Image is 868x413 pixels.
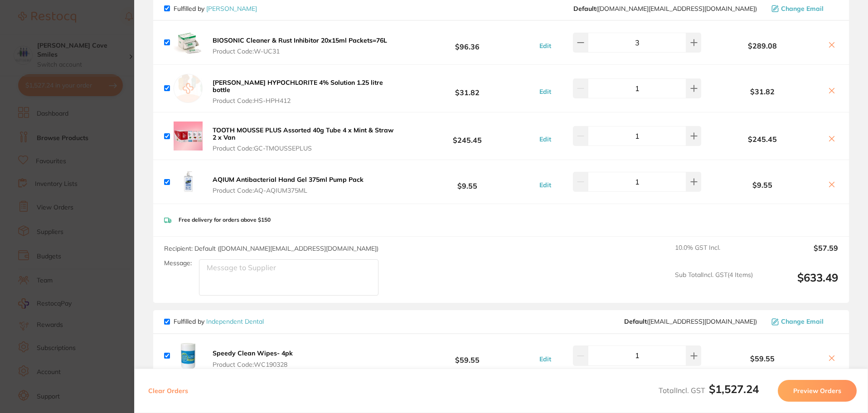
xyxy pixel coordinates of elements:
[213,349,293,357] b: Speedy Clean Wipes- 4pk
[210,126,400,152] button: TOOTH MOUSSE PLUS Assorted 40g Tube 4 x Mint & Straw 2 x Van Product Code:GC-TMOUSSEPLUS
[760,271,838,296] output: $633.49
[769,317,838,326] button: Change Email
[145,380,191,402] button: Clear Orders
[164,244,378,253] span: Recipient: Default ( [DOMAIN_NAME][EMAIL_ADDRESS][DOMAIN_NAME] )
[400,80,534,97] b: $31.82
[206,5,257,13] a: [PERSON_NAME]
[573,5,757,12] span: customer.care@henryschein.com.au
[537,181,554,189] button: Edit
[210,349,296,368] button: Speedy Clean Wipes- 4pk Product Code:WC190328
[213,36,387,44] b: BIOSONIC Cleaner & Rust Inhibitor 20x15ml Packets=76L
[703,87,822,96] b: $31.82
[400,128,534,145] b: $245.45
[206,317,264,326] a: Independent Dental
[537,87,554,96] button: Edit
[213,48,387,55] span: Product Code: W-UC31
[537,42,554,50] button: Edit
[174,341,203,370] img: Nmpyc2hxNQ
[781,5,824,12] span: Change Email
[760,244,838,264] output: $57.59
[210,175,366,194] button: AQIUM Antibacterial Hand Gel 375ml Pump Pack Product Code:AQ-AQIUM375ML
[573,5,596,13] b: Default
[709,382,759,396] b: $1,527.24
[179,217,271,223] p: Free delivery for orders above $150
[624,318,757,325] span: orders@independentdental.com.au
[781,318,824,325] span: Change Email
[400,34,534,51] b: $96.36
[778,380,857,402] button: Preview Orders
[213,361,293,368] span: Product Code: WC190328
[537,355,554,363] button: Edit
[210,36,390,55] button: BIOSONIC Cleaner & Rust Inhibitor 20x15ml Packets=76L Product Code:W-UC31
[703,42,822,50] b: $289.08
[703,181,822,189] b: $9.55
[400,347,534,364] b: $59.55
[174,167,203,196] img: Z2dtYndsNw
[537,135,554,143] button: Edit
[164,259,192,267] label: Message:
[213,126,393,141] b: TOOTH MOUSSE PLUS Assorted 40g Tube 4 x Mint & Straw 2 x Van
[213,78,383,94] b: [PERSON_NAME] HYPOCHLORITE 4% Solution 1.25 litre bottle
[400,174,534,190] b: $9.55
[675,244,753,264] span: 10.0 % GST Incl.
[174,28,203,57] img: NjBrdzZ2eQ
[769,5,838,13] button: Change Email
[703,355,822,363] b: $59.55
[213,145,397,152] span: Product Code: GC-TMOUSSEPLUS
[624,317,647,326] b: Default
[210,78,400,105] button: [PERSON_NAME] HYPOCHLORITE 4% Solution 1.25 litre bottle Product Code:HS-HPH412
[213,175,364,184] b: AQIUM Antibacterial Hand Gel 375ml Pump Pack
[174,121,203,151] img: bDRmbzByYw
[213,187,364,194] span: Product Code: AQ-AQIUM375ML
[174,74,203,103] img: empty.jpg
[174,5,257,12] p: Fulfilled by
[659,386,759,395] span: Total Incl. GST
[675,271,753,296] span: Sub Total Incl. GST ( 4 Items)
[703,135,822,143] b: $245.45
[213,97,397,104] span: Product Code: HS-HPH412
[174,318,264,325] p: Fulfilled by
